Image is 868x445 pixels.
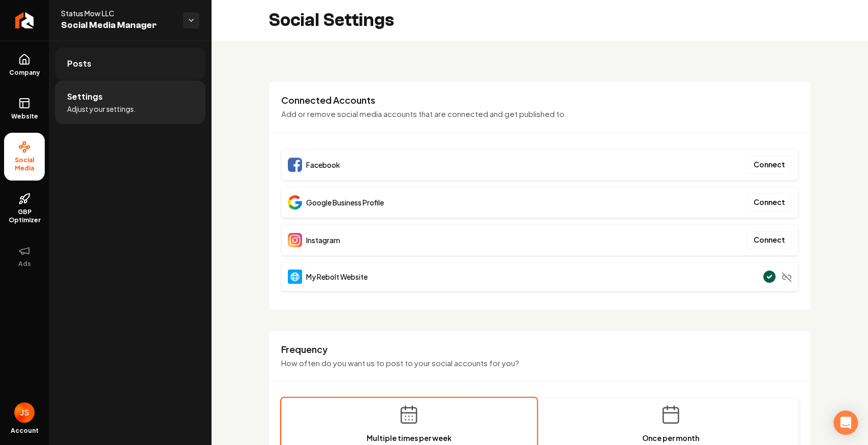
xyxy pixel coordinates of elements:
img: Facebook [288,158,302,172]
h3: Connected Accounts [281,94,798,106]
span: Company [5,69,44,77]
img: James Shamoun [14,402,35,423]
span: Posts [67,57,92,70]
p: How often do you want us to post to your social accounts for you? [281,358,798,369]
span: Settings [67,91,103,103]
button: Connect [747,156,792,174]
p: Add or remove social media accounts that are connected and get published to. [281,108,798,120]
span: Google Business Profile [306,197,384,207]
span: My Rebolt Website [306,272,368,282]
button: Connect [747,193,792,212]
span: Account [11,427,39,435]
span: Instagram [306,235,340,245]
h3: Frequency [281,343,798,355]
span: Social Media Manager [61,18,175,33]
img: Website [288,270,302,284]
a: Company [4,45,45,85]
button: Ads [4,236,45,276]
span: Website [7,112,42,121]
h2: Social Settings [268,10,394,31]
img: Google [288,195,302,210]
a: Website [4,89,45,129]
img: Rebolt Logo [15,12,34,28]
button: Open user button [14,402,35,423]
a: GBP Optimizer [4,185,45,232]
span: GBP Optimizer [4,208,45,224]
a: Posts [55,47,205,80]
span: Social Media [4,156,45,172]
img: Instagram [288,233,302,247]
span: Ads [14,260,35,268]
span: Status Mow LLC [61,8,175,18]
button: Connect [747,231,792,249]
div: Open Intercom Messenger [833,410,858,435]
span: Adjust your settings. [67,104,136,114]
span: Facebook [306,160,340,170]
